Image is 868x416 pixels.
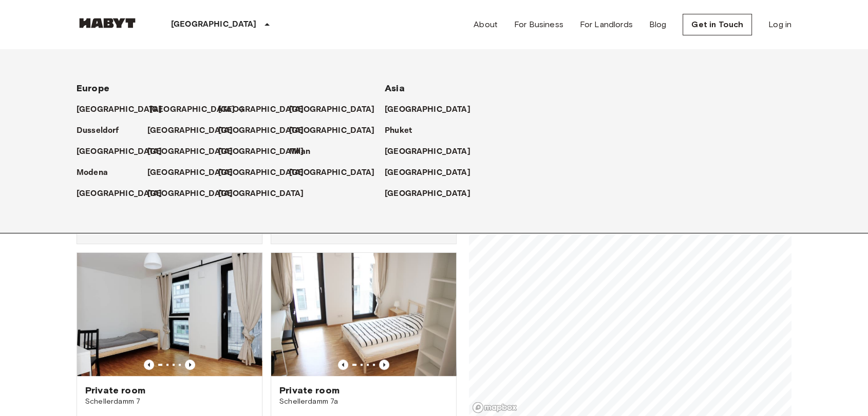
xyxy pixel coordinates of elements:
p: [GEOGRAPHIC_DATA] [385,188,470,200]
a: [GEOGRAPHIC_DATA] [218,104,314,116]
a: [GEOGRAPHIC_DATA] [218,146,314,158]
a: Log in [768,18,791,31]
p: [GEOGRAPHIC_DATA] [147,167,233,179]
p: [GEOGRAPHIC_DATA] [171,18,257,31]
a: Phuket [385,125,422,137]
span: Schellerdamm 7a [279,397,448,407]
a: [GEOGRAPHIC_DATA] [385,146,481,158]
a: Modena [77,167,118,179]
p: [GEOGRAPHIC_DATA] [385,146,470,158]
a: [GEOGRAPHIC_DATA] [147,125,243,137]
p: [GEOGRAPHIC_DATA] [149,104,235,116]
span: Asia [385,83,405,94]
p: Phuket [385,125,412,137]
button: Previous image [144,360,154,370]
a: [GEOGRAPHIC_DATA] [385,188,481,200]
button: Previous image [379,360,389,370]
a: [GEOGRAPHIC_DATA] [218,167,314,179]
a: [GEOGRAPHIC_DATA] [289,167,385,179]
a: [GEOGRAPHIC_DATA] [147,146,243,158]
a: [GEOGRAPHIC_DATA] [385,104,481,116]
p: [GEOGRAPHIC_DATA] [218,125,304,137]
a: [GEOGRAPHIC_DATA] [385,167,481,179]
a: Mapbox logo [472,402,517,413]
img: Marketing picture of unit DE-03-035-01M [271,253,456,376]
a: [GEOGRAPHIC_DATA] [77,188,173,200]
p: [GEOGRAPHIC_DATA] [289,125,375,137]
span: Private room [85,384,145,397]
p: [GEOGRAPHIC_DATA] [218,146,304,158]
a: [GEOGRAPHIC_DATA] [147,167,243,179]
span: Schellerdamm 7 [85,397,254,407]
a: Dusseldorf [77,125,129,137]
p: [GEOGRAPHIC_DATA] [77,146,162,158]
a: [GEOGRAPHIC_DATA] [289,104,385,116]
img: Marketing picture of unit DE-03-039-01M [77,253,262,376]
p: Modena [77,167,108,179]
p: [GEOGRAPHIC_DATA] [147,188,233,200]
p: [GEOGRAPHIC_DATA] [77,104,162,116]
span: Europe [77,83,109,94]
span: Private room [279,384,339,397]
a: About [474,18,498,31]
p: Milan [289,146,310,158]
a: [GEOGRAPHIC_DATA] [289,125,385,137]
p: [GEOGRAPHIC_DATA] [147,146,233,158]
p: Dusseldorf [77,125,119,137]
p: [GEOGRAPHIC_DATA] [385,104,470,116]
a: [GEOGRAPHIC_DATA] [77,104,173,116]
a: [GEOGRAPHIC_DATA] [149,104,246,116]
a: [GEOGRAPHIC_DATA] [218,125,314,137]
a: [GEOGRAPHIC_DATA] [147,188,243,200]
p: [GEOGRAPHIC_DATA] [218,188,304,200]
a: Get in Touch [683,14,752,35]
a: For Business [514,18,563,31]
button: Previous image [338,360,348,370]
a: Blog [649,18,667,31]
p: [GEOGRAPHIC_DATA] [77,188,162,200]
button: Previous image [185,360,195,370]
p: [GEOGRAPHIC_DATA] [385,167,470,179]
p: [GEOGRAPHIC_DATA] [289,104,375,116]
p: [GEOGRAPHIC_DATA] [147,125,233,137]
p: [GEOGRAPHIC_DATA] [289,167,375,179]
p: [GEOGRAPHIC_DATA] [218,167,304,179]
img: Habyt [77,18,138,28]
p: [GEOGRAPHIC_DATA] [218,104,304,116]
a: [GEOGRAPHIC_DATA] [77,146,173,158]
a: [GEOGRAPHIC_DATA] [218,188,314,200]
a: Milan [289,146,320,158]
a: For Landlords [580,18,633,31]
